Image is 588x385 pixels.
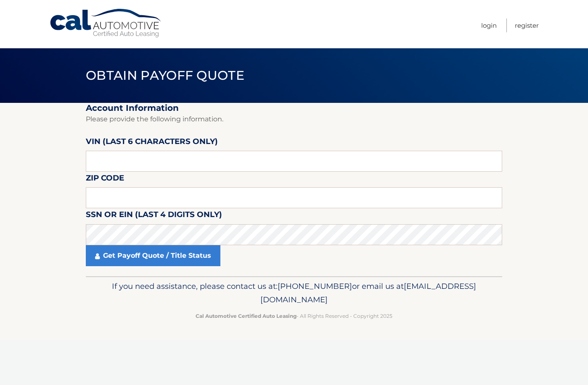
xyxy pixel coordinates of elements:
[481,18,497,32] a: Login
[515,18,539,32] a: Register
[86,245,220,266] a: Get Payoff Quote / Title Status
[86,172,124,187] label: Zip Code
[278,281,352,291] span: [PHONE_NUMBER]
[86,68,244,83] span: Obtain Payoff Quote
[49,8,163,38] a: Cal Automotive
[86,208,222,224] label: SSN or EIN (last 4 digits only)
[86,113,502,125] p: Please provide the following information.
[91,280,497,306] p: If you need assistance, please contact us at: or email us at
[196,313,297,319] strong: Cal Automotive Certified Auto Leasing
[91,312,497,320] p: - All Rights Reserved - Copyright 2025
[86,103,502,113] h2: Account Information
[86,135,218,151] label: VIN (last 6 characters only)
